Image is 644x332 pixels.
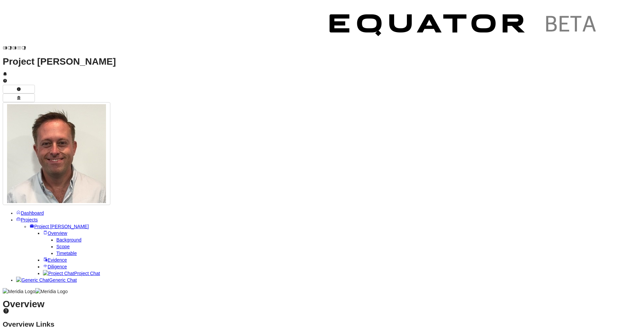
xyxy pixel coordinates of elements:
span: Evidence [48,257,67,263]
img: Meridia Logo [35,288,68,295]
img: Project Chat [43,270,74,277]
a: Background [56,237,82,243]
h1: Project [PERSON_NAME] [3,58,641,65]
a: Dashboard [16,210,44,216]
span: Diligence [48,264,67,269]
span: Project Chat [74,271,100,276]
span: Projects [21,217,38,222]
a: Diligence [43,264,67,269]
a: Evidence [43,257,67,263]
a: Project [PERSON_NAME] [30,224,89,229]
span: Generic Chat [49,277,76,283]
span: Project [PERSON_NAME] [34,224,89,229]
h2: Overview Links [3,321,641,328]
img: Customer Logo [318,3,610,50]
a: Projects [16,217,38,222]
h1: Overview [3,301,641,315]
img: Generic Chat [16,277,49,283]
a: Scope [56,244,70,249]
span: Overview [48,230,67,236]
a: Timetable [56,251,77,256]
span: Dashboard [21,210,44,216]
img: Profile Icon [7,104,106,203]
a: Project ChatProject Chat [43,271,100,276]
img: Meridia Logo [3,288,35,295]
a: Overview [43,230,67,236]
img: Customer Logo [26,3,318,50]
a: Generic ChatGeneric Chat [16,277,77,283]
